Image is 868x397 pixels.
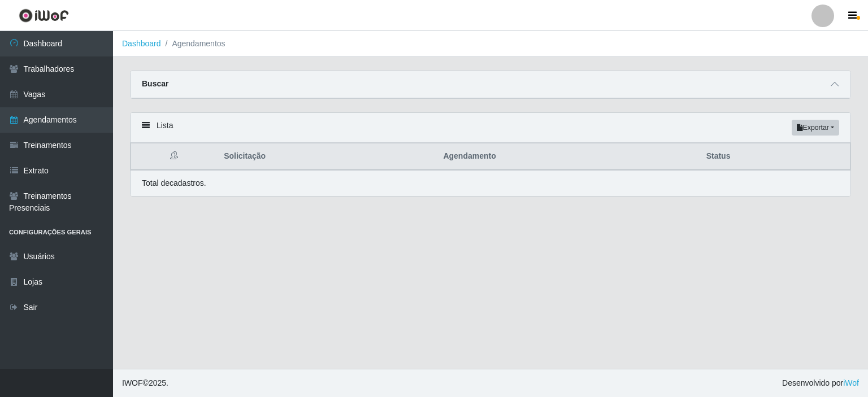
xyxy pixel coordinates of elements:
[131,113,850,143] div: Lista
[161,38,225,50] li: Agendamentos
[142,177,206,189] p: Total de cadastros.
[113,31,868,57] nav: breadcrumb
[19,8,69,23] img: CoreUI Logo
[782,377,859,389] span: Desenvolvido por
[700,143,850,170] th: Status
[122,378,143,387] span: IWOF
[436,143,699,170] th: Agendamento
[122,377,168,389] span: © 2025 .
[142,79,168,88] strong: Buscar
[843,378,859,387] a: iWof
[792,120,839,136] button: Exportar
[122,39,161,48] a: Dashboard
[217,143,436,170] th: Solicitação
